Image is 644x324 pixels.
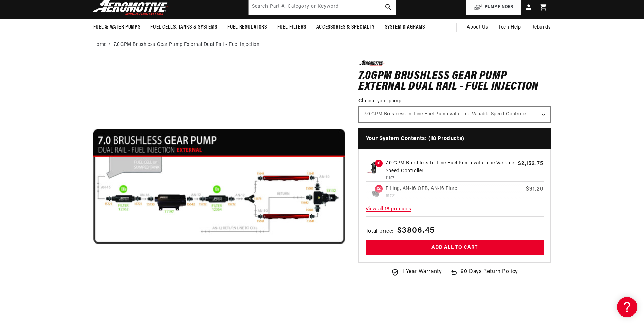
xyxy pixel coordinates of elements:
h4: Your System Contents: (18 Products) [358,128,551,150]
h1: 7.0GPM Brushless Gear Pump External Dual Rail - Fuel Injection [358,71,551,92]
span: Total price: [366,227,394,236]
span: $3806.45 [397,224,435,237]
summary: System Diagrams [380,19,430,35]
label: Choose your pump: [358,97,551,105]
span: x1 [375,160,383,167]
button: Add all to cart [366,240,544,255]
span: About Us [467,25,488,30]
p: 11197 [386,175,515,181]
summary: Fuel Filters [272,19,311,35]
summary: Rebuilds [526,19,556,36]
span: Tech Help [498,24,521,31]
a: 90 Days Return Policy [450,268,518,283]
span: Accessories & Specialty [316,24,375,31]
nav: breadcrumbs [93,41,551,49]
summary: Accessories & Specialty [311,19,380,35]
img: 7.0 GPM Brushless In-Line Fuel Pump with True Variable Speed Controller [366,160,383,177]
span: $2,152.75 [518,160,544,168]
summary: Fuel & Water Pumps [88,19,146,35]
span: Fuel Cells, Tanks & Systems [150,24,217,31]
a: 1 Year Warranty [391,268,442,276]
a: Home [93,41,107,49]
summary: Fuel Cells, Tanks & Systems [145,19,222,35]
span: View all 18 products [366,202,544,217]
span: Fuel Filters [277,24,306,31]
a: About Us [462,19,493,36]
span: Fuel & Water Pumps [93,24,141,31]
span: Rebuilds [531,24,551,31]
span: 1 Year Warranty [402,268,442,276]
summary: Fuel Regulators [222,19,272,35]
span: System Diagrams [385,24,425,31]
span: Fuel Regulators [227,24,267,31]
span: 90 Days Return Policy [461,268,518,283]
p: 7.0 GPM Brushless In-Line Fuel Pump with True Variable Speed Controller [386,160,515,175]
summary: Tech Help [493,19,526,36]
a: 7.0 GPM Brushless In-Line Fuel Pump with True Variable Speed Controller x1 7.0 GPM Brushless In-L... [366,160,544,182]
li: 7.0GPM Brushless Gear Pump External Dual Rail - Fuel Injection [114,41,259,49]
